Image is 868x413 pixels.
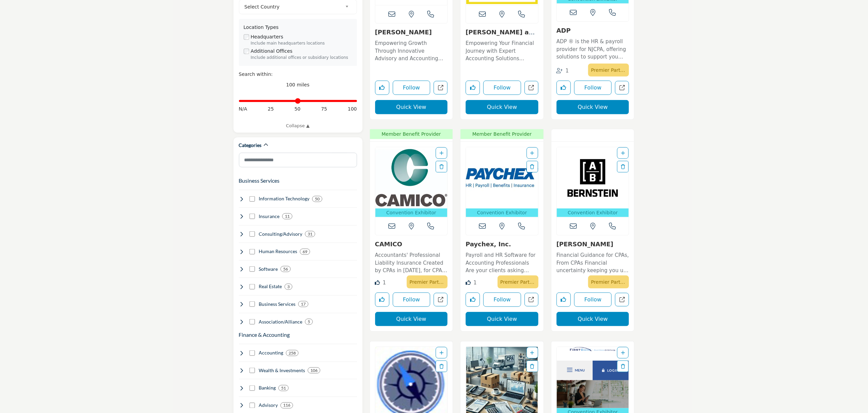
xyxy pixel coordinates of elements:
[557,81,571,95] button: Like listing
[250,350,255,356] input: Select Accounting checkbox
[305,231,315,237] div: 31 Results For Consulting/Advisory
[375,100,448,114] button: Quick View
[239,153,357,167] input: Search Category
[315,197,320,201] b: 50
[375,280,380,285] i: Like
[239,71,357,78] div: Search within:
[558,209,628,216] p: Convention Exhibitor
[375,250,448,275] a: Accountants' Professional Liability Insurance Created by CPAs in [DATE], for CPAs, CAMICO provide...
[466,29,539,36] h3: Magone and Company, PC
[483,293,521,307] button: Follow
[557,27,629,34] h3: ADP
[466,29,537,43] a: [PERSON_NAME] and Company, ...
[239,177,280,185] h3: Business Services
[557,241,613,248] a: [PERSON_NAME]
[466,250,539,275] a: Payroll and HR Software for Accounting Professionals Are your clients asking more questions about...
[439,150,444,156] a: Add To List
[250,231,255,237] input: Select Consulting/Advisory checkbox
[574,293,612,307] button: Follow
[251,33,284,40] label: Headquarters
[566,68,569,74] span: 1
[375,38,448,63] a: Empowering Growth Through Innovative Advisory and Accounting Solutions This forward-thinking, tec...
[348,105,357,113] span: 100
[239,331,290,339] button: Finance & Accounting
[557,36,629,61] a: ADP ® is the HR & payroll provider for NJCPA, offering solutions to support you and your clients ...
[375,293,389,307] button: Like listing
[283,403,290,408] b: 116
[574,81,612,95] button: Follow
[250,403,255,408] input: Select Advisory checkbox
[259,384,276,391] h4: Banking: Banking, lending. merchant services
[557,250,629,275] a: Financial Guidance for CPAs, From CPAs Financial uncertainty keeping you up at night? [PERSON_NAM...
[591,277,626,287] p: Premier Partner
[239,122,357,129] a: Collapse ▲
[466,293,480,307] button: Like listing
[268,105,274,113] span: 25
[281,386,286,391] b: 51
[377,209,446,216] p: Convention Exhibitor
[286,350,299,356] div: 258 Results For Accounting
[250,368,255,373] input: Select Wealth & Investments checkbox
[239,105,247,113] span: N/A
[466,241,539,248] h3: Paychex, Inc.
[250,385,255,391] input: Select Banking checkbox
[310,368,318,373] b: 106
[615,81,629,95] a: Open adp in new tab
[259,266,278,272] h4: Software: Accounting sotware, tax software, workflow, etc.
[615,293,629,307] a: Open bernstein in new tab
[286,82,310,87] span: 100 miles
[591,65,626,75] p: Premier Partner
[557,147,629,217] a: Open Listing in new tab
[393,293,431,307] button: Follow
[621,350,625,356] a: Add To List
[321,105,327,113] span: 75
[283,267,288,271] b: 56
[375,81,389,95] button: Like listing
[372,131,451,138] span: Member Benefit Provider
[557,251,629,275] p: Financial Guidance for CPAs, From CPAs Financial uncertainty keeping you up at night? [PERSON_NAM...
[393,81,431,95] button: Follow
[375,29,448,36] h3: Withum
[557,347,629,408] img: First Bank
[466,38,539,63] a: Empowering Your Financial Journey with Expert Accounting Solutions Specializing in accounting ser...
[466,251,539,275] p: Payroll and HR Software for Accounting Professionals Are your clients asking more questions about...
[525,81,539,95] a: Open magone-and-company-pc in new tab
[282,213,292,219] div: 11 Results For Insurance
[250,214,255,219] input: Select Insurance checkbox
[557,27,571,34] a: ADP
[308,319,310,324] b: 5
[557,67,569,75] div: Followers
[298,301,308,307] div: 17 Results For Business Services
[308,232,312,236] b: 31
[259,318,302,325] h4: Association/Alliance: Membership/trade associations and CPA firm alliances
[294,105,301,113] span: 50
[466,81,480,95] button: Like listing
[375,39,448,63] p: Empowering Growth Through Innovative Advisory and Accounting Solutions This forward-thinking, tec...
[259,248,297,255] h4: Human Resources: Payroll, benefits, HR consulting, talent acquisition, training
[250,266,255,272] input: Select Software checkbox
[375,147,448,209] img: CAMICO
[557,147,629,209] img: Bernstein
[289,351,296,356] b: 258
[434,293,448,307] a: Open camico in new tab
[375,147,448,217] a: Open Listing in new tab
[466,147,538,209] img: Paychex, Inc.
[466,100,539,114] button: Quick View
[259,231,302,237] h4: Consulting/Advisory: Business consulting, mergers & acquisitions, growth strategies
[251,48,293,55] label: Additional Offices
[278,385,289,391] div: 51 Results For Banking
[259,367,305,374] h4: Wealth & Investments: Wealth management, retirement planning, investing strategies
[557,241,629,248] h3: Bernstein
[259,213,279,220] h4: Insurance: Professional liability, healthcare, life insurance, risk management
[280,402,293,409] div: 116 Results For Advisory
[251,55,352,61] div: Include additional offices or subsidiary locations
[244,3,342,11] span: Select Country
[285,214,290,219] b: 11
[375,241,448,248] h3: CAMICO
[500,277,536,287] p: Premier Partner
[259,402,278,409] h4: Advisory: Advisory services provided by CPA firms
[259,195,309,202] h4: Information Technology: Software, cloud services, data management, analytics, automation
[285,284,292,290] div: 3 Results For Real Estate
[301,302,306,307] b: 17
